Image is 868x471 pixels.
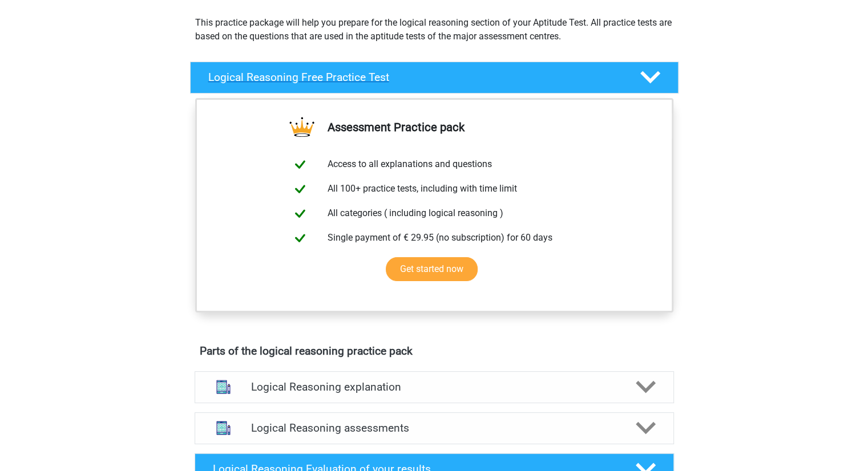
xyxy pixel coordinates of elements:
[209,372,238,401] img: logical reasoning explanations
[251,421,617,435] h4: Logical Reasoning assessments
[190,371,679,403] a: explanations Logical Reasoning explanation
[251,380,617,393] h4: Logical Reasoning explanation
[208,71,621,84] h4: Logical Reasoning Free Practice Test
[195,16,673,43] p: This practice package will help you prepare for the logical reasoning section of your Aptitude Te...
[190,412,679,444] a: assessments Logical Reasoning assessments
[386,257,478,281] a: Get started now
[209,413,238,442] img: logical reasoning assessments
[200,344,669,358] h4: Parts of the logical reasoning practice pack
[185,62,683,94] a: Logical Reasoning Free Practice Test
